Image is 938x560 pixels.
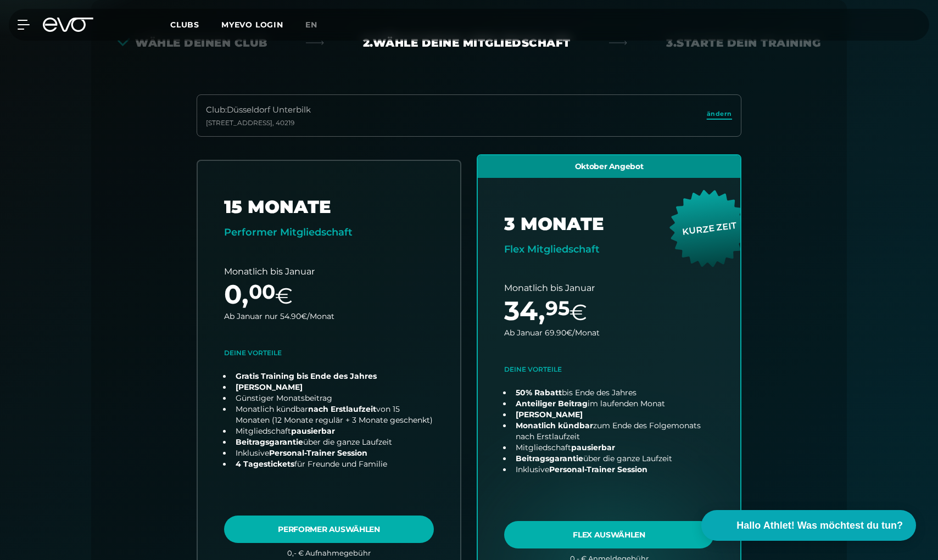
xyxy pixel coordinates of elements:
[707,109,732,122] a: ändern
[221,20,283,30] a: MYEVO LOGIN
[170,20,199,30] span: Clubs
[707,109,732,119] span: ändern
[736,518,903,533] span: Hallo Athlet! Was möchtest du tun?
[206,104,311,116] div: Club : Düsseldorf Unterbilk
[305,19,331,31] a: en
[701,510,916,541] button: Hallo Athlet! Was möchtest du tun?
[170,19,221,30] a: Clubs
[206,119,311,127] div: [STREET_ADDRESS] , 40219
[305,20,317,30] span: en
